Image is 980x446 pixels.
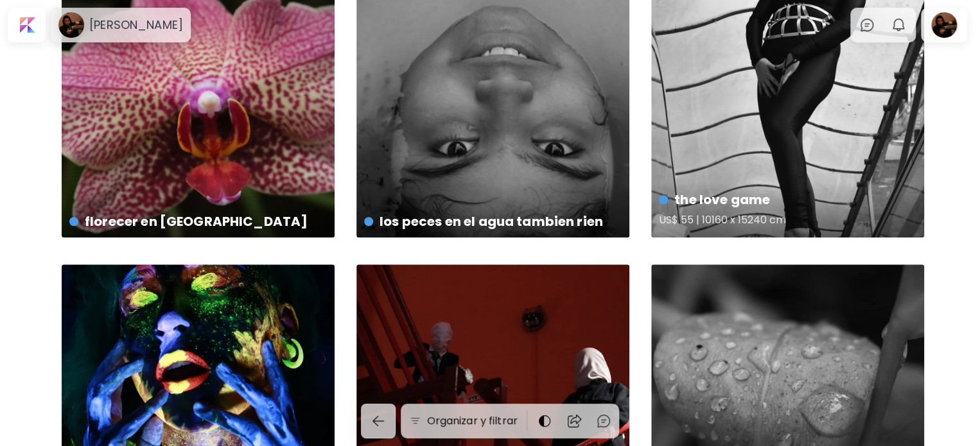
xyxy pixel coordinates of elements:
img: bellIcon [891,17,906,33]
h4: florecer en [GEOGRAPHIC_DATA] [69,212,324,231]
h6: Organizar y filtrar [427,413,518,429]
button: back [361,404,396,438]
h5: US$ 55 | 10160 x 15240 cm [659,209,914,235]
h6: [PERSON_NAME] [89,17,183,33]
img: back [371,413,386,429]
h4: los peces en el agua tambien rien [364,212,619,231]
button: bellIcon [888,14,909,36]
a: back [361,404,401,438]
h4: the love game [659,190,914,209]
img: chatIcon [596,413,611,429]
img: chatIcon [859,17,875,33]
